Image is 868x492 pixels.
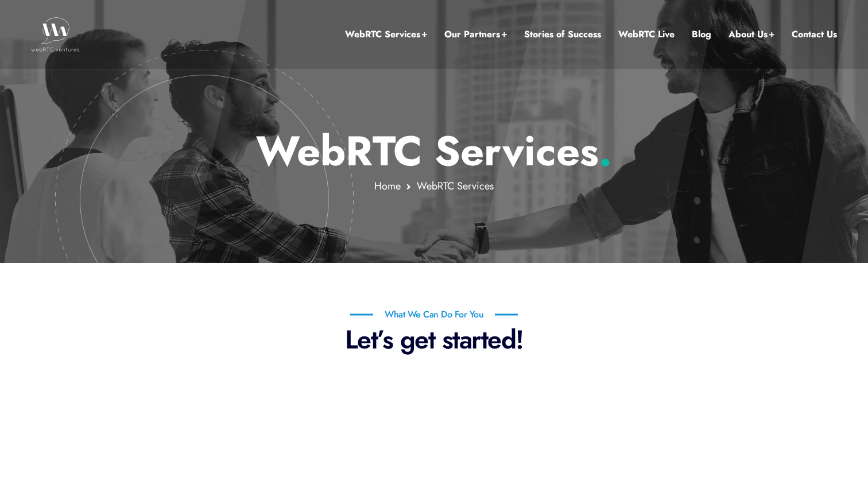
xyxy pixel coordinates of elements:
[692,27,711,42] a: Blog
[417,179,494,193] span: WebRTC Services
[98,126,770,176] p: WebRTC Services
[345,27,427,42] a: WebRTC Services
[444,27,507,42] a: Our Partners
[350,310,518,319] h6: What We Can Do For You
[618,27,675,42] a: WebRTC Live
[524,27,601,42] a: Stories of Success
[792,27,837,42] a: Contact Us
[599,121,612,181] span: .
[31,17,80,52] img: WebRTC.ventures
[728,27,774,42] a: About Us
[374,179,401,193] a: Home
[98,324,770,355] p: Let’s get started!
